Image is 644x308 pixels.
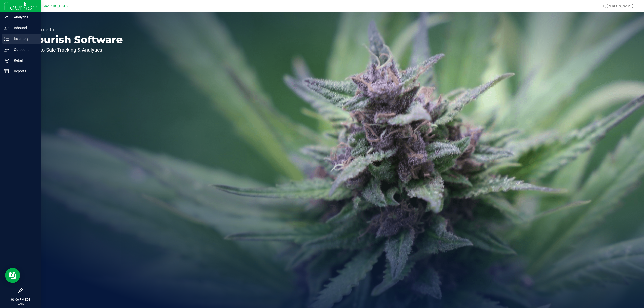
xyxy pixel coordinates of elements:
[9,47,39,53] p: Outbound
[2,302,39,306] p: [DATE]
[9,25,39,31] p: Inbound
[9,57,39,63] p: Retail
[9,14,39,20] p: Analytics
[4,58,9,63] inline-svg: Retail
[5,268,20,283] iframe: Resource center
[27,47,123,52] p: Seed-to-Sale Tracking & Analytics
[27,35,123,45] p: Flourish Software
[4,36,9,41] inline-svg: Inventory
[4,25,9,30] inline-svg: Inbound
[9,68,39,74] p: Reports
[34,4,69,8] span: [GEOGRAPHIC_DATA]
[4,47,9,52] inline-svg: Outbound
[4,69,9,74] inline-svg: Reports
[602,4,634,8] span: Hi, [PERSON_NAME]!
[9,36,39,42] p: Inventory
[4,15,9,20] inline-svg: Analytics
[2,297,39,302] p: 06:06 PM EDT
[27,27,123,32] p: Welcome to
